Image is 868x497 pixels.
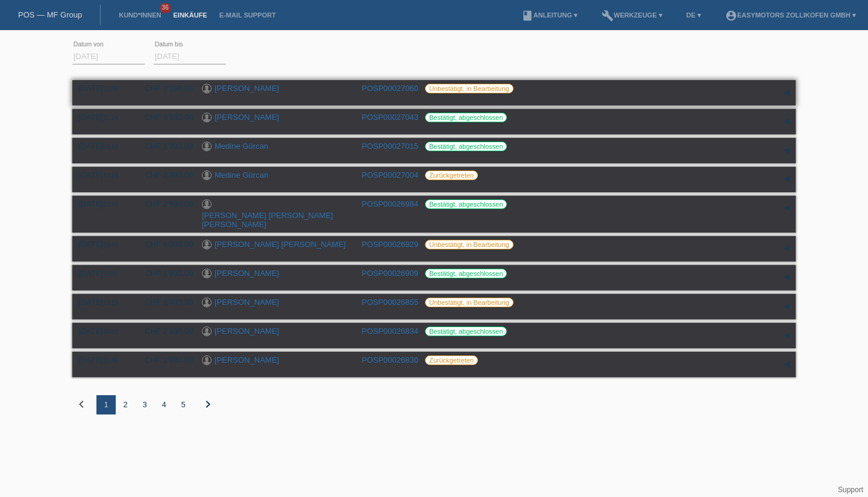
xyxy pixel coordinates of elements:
label: Bestätigt, abgeschlossen [425,113,507,122]
label: Unbestätigt, in Bearbeitung [425,240,514,249]
div: 3 [135,395,154,414]
a: Kund*innen [113,11,167,19]
div: CHF 1'490.00 [136,298,193,307]
label: Zurückgetreten [425,355,478,365]
a: POSP00027004 [362,170,418,180]
div: CHF 2'990.00 [136,327,193,336]
a: DE ▾ [681,11,707,19]
a: POSP00027015 [362,142,418,151]
div: [DATE] [78,327,127,336]
i: chevron_right [201,397,215,411]
div: [DATE] [78,84,127,93]
div: CHF 2'990.00 [136,170,193,180]
span: 10:46 [103,357,118,364]
a: Medine Gürcan [215,170,268,180]
div: [DATE] [78,113,127,122]
a: account_circleEasymotors Zollikofen GmbH ▾ [719,11,862,19]
label: Zurückgetreten [425,170,478,180]
a: [PERSON_NAME] [215,298,279,307]
div: [DATE] [78,240,127,249]
div: auf-/zuklappen [778,113,796,131]
div: auf-/zuklappen [778,142,796,160]
div: auf-/zuklappen [778,355,796,374]
div: auf-/zuklappen [778,327,796,345]
a: Einkäufe [167,11,213,19]
a: POSP00026830 [362,355,418,364]
a: [PERSON_NAME] [215,355,279,364]
div: CHF 1'990.00 [136,142,193,151]
a: Support [838,486,863,494]
span: 14:24 [103,172,118,179]
div: 4 [154,395,174,414]
a: [PERSON_NAME] [215,327,279,336]
label: Unbestätigt, in Bearbeitung [425,298,514,307]
a: E-Mail Support [213,11,282,19]
a: POSP00026834 [362,327,418,336]
div: CHF 2'990.00 [136,199,193,208]
a: bookAnleitung ▾ [515,11,583,19]
div: [DATE] [78,298,127,307]
a: Medine Gürcan [215,142,268,151]
span: 19:45 [103,242,118,248]
span: 16:16 [103,143,118,150]
span: 10:51 [103,328,118,335]
a: [PERSON_NAME] [PERSON_NAME] [215,240,345,249]
a: POSP00026909 [362,269,418,278]
label: Bestätigt, abgeschlossen [425,327,507,336]
span: 13:09 [103,86,118,92]
div: auf-/zuklappen [778,298,796,316]
div: CHF 8'000.00 [136,240,193,249]
div: auf-/zuklappen [778,84,796,102]
div: [DATE] [78,142,127,151]
div: 5 [174,395,193,414]
a: [PERSON_NAME] [215,84,279,93]
div: CHF 3'390.00 [136,113,193,122]
span: 36 [160,3,171,13]
div: CHF 2'990.00 [136,84,193,93]
div: [DATE] [78,269,127,278]
span: 13:25 [103,299,118,306]
span: 16:04 [103,270,118,277]
a: [PERSON_NAME] [PERSON_NAME] [PERSON_NAME] [202,211,333,229]
a: buildWerkzeuge ▾ [596,11,668,19]
i: build [602,10,614,22]
a: POSP00027043 [362,113,418,122]
div: [DATE] [78,199,127,208]
label: Bestätigt, abgeschlossen [425,142,507,151]
i: chevron_left [74,397,89,411]
div: auf-/zuklappen [778,269,796,287]
a: POSP00026929 [362,240,418,249]
div: [DATE] [78,355,127,364]
div: CHF 1'990.00 [136,269,193,278]
label: Bestätigt, abgeschlossen [425,199,507,209]
a: POS — MF Group [18,10,82,19]
a: POSP00026855 [362,298,418,307]
span: 10:20 [103,201,118,208]
div: [DATE] [78,170,127,180]
label: Bestätigt, abgeschlossen [425,269,507,278]
div: CHF 2'990.00 [136,355,193,364]
a: [PERSON_NAME] [215,113,279,122]
div: auf-/zuklappen [778,199,796,217]
div: auf-/zuklappen [778,240,796,258]
label: Unbestätigt, in Bearbeitung [425,84,514,93]
a: POSP00026984 [362,199,418,208]
i: book [521,10,533,22]
div: 2 [116,395,135,414]
i: account_circle [725,10,737,22]
a: POSP00027060 [362,84,418,93]
div: auf-/zuklappen [778,170,796,189]
a: [PERSON_NAME] [215,269,279,278]
div: 1 [96,395,116,414]
span: 11:24 [103,114,118,121]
